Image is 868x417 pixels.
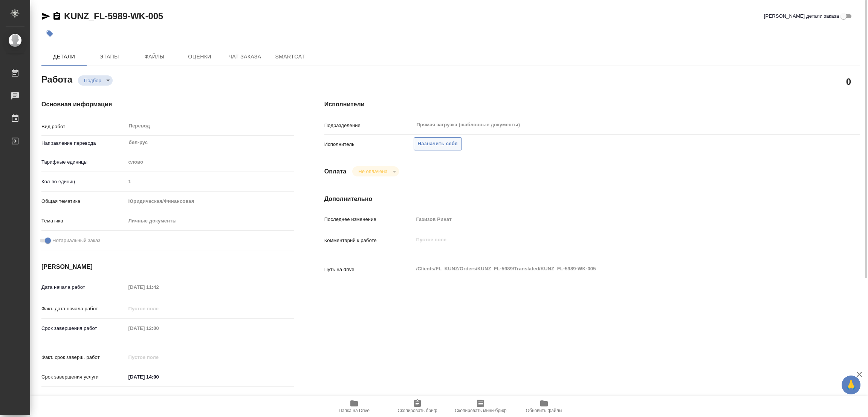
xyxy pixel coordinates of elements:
span: Назначить себя [418,140,458,148]
h4: Основная информация [41,100,294,109]
h4: [PERSON_NAME] [41,262,294,271]
input: ✎ Введи что-нибудь [126,371,192,382]
button: Скопировать мини-бриф [449,396,512,417]
button: Подбор [82,77,104,84]
p: Общая тематика [41,198,126,205]
span: Оценки [182,52,218,61]
input: Пустое поле [126,323,192,334]
div: слово [126,156,294,169]
button: Скопировать ссылку для ЯМессенджера [41,12,50,21]
h2: 0 [846,75,851,88]
div: Подбор [78,75,113,86]
span: Чат заказа [227,52,263,61]
button: Скопировать ссылку [52,12,61,21]
div: Подбор [352,166,399,176]
button: Обновить файлы [512,396,576,417]
p: Исполнитель [324,141,414,148]
p: Срок завершения работ [41,325,126,332]
span: Папка на Drive [339,408,370,413]
input: Пустое поле [126,303,192,314]
span: Файлы [136,52,173,61]
p: Вид работ [41,123,126,130]
button: Добавить тэг [41,25,58,42]
input: Пустое поле [126,176,294,187]
p: Факт. срок заверш. работ [41,354,126,361]
a: KUNZ_FL-5989-WK-005 [64,11,163,21]
button: Назначить себя [414,137,462,150]
input: Пустое поле [126,352,192,363]
span: SmartCat [272,52,308,61]
p: Тарифные единицы [41,158,126,166]
button: Папка на Drive [322,396,386,417]
button: 🙏 [842,376,860,394]
h2: Работа [41,72,72,86]
span: Детали [46,52,82,61]
textarea: /Clients/FL_KUNZ/Orders/KUNZ_FL-5989/Translated/KUNZ_FL-5989-WK-005 [414,262,815,275]
div: Личные документы [126,215,294,227]
span: Этапы [91,52,127,61]
span: [PERSON_NAME] детали заказа [764,12,839,20]
p: Тематика [41,217,126,225]
span: Скопировать мини-бриф [455,408,506,413]
span: Обновить файлы [526,408,562,413]
h4: Дополнительно [324,195,860,204]
input: Пустое поле [126,282,192,293]
button: Не оплачена [356,168,390,175]
span: 🙏 [845,377,857,393]
p: Дата начала работ [41,284,126,291]
div: Юридическая/Финансовая [126,195,294,208]
input: Пустое поле [414,214,815,225]
p: Направление перевода [41,140,126,147]
p: Последнее изменение [324,216,414,223]
p: Комментарий к работе [324,237,414,244]
span: Нотариальный заказ [52,237,100,244]
button: Скопировать бриф [386,396,449,417]
h4: Исполнители [324,100,860,109]
p: Кол-во единиц [41,178,126,186]
p: Путь на drive [324,266,414,273]
h4: Оплата [324,167,347,176]
p: Срок завершения услуги [41,373,126,381]
span: Скопировать бриф [397,408,437,413]
p: Подразделение [324,122,414,129]
p: Факт. дата начала работ [41,305,126,313]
